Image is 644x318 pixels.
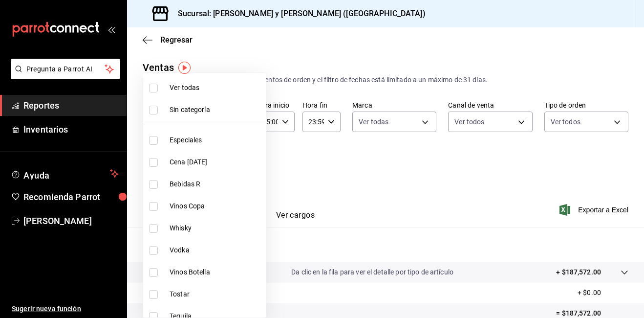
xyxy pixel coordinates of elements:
span: Vinos Botella [170,267,262,277]
span: Tostar [170,289,262,299]
span: Cena [DATE] [170,157,262,167]
span: Sin categoría [170,105,262,115]
span: Whisky [170,223,262,233]
img: Marcador de información sobre herramientas [178,62,191,74]
span: Bebidas R [170,179,262,189]
span: Ver todas [170,83,262,93]
span: Vodka [170,245,262,255]
span: Especiales [170,135,262,145]
span: Vinos Copa [170,201,262,211]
